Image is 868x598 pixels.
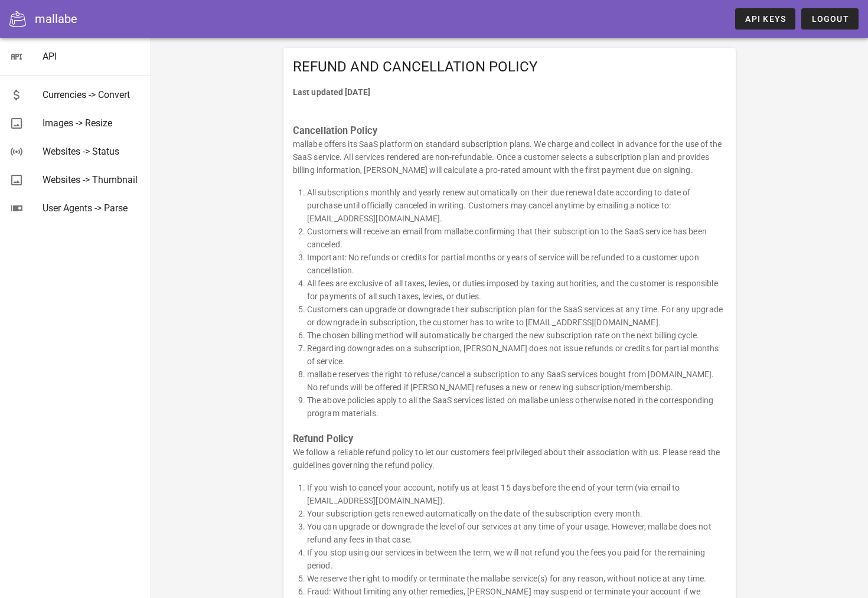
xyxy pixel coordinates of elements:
[307,329,726,342] li: The chosen billing method will automatically be charged the new subscription rate on the next bil...
[307,572,726,585] li: We reserve the right to modify or terminate the mallabe service(s) for any reason, without notice...
[35,10,77,28] div: mallabe
[307,186,726,225] li: All subscriptions monthly and yearly renew automatically on their due renewal date according to d...
[307,342,726,368] li: Regarding downgrades on a subscription, [PERSON_NAME] does not issue refunds or credits for parti...
[307,225,726,251] li: Customers will receive an email from mallabe confirming that their subscription to the SaaS servi...
[307,303,726,329] li: Customers can upgrade or downgrade their subscription plan for the SaaS services at any time. For...
[801,8,859,30] button: Logout
[307,251,726,277] li: Important: No refunds or credits for partial months or years of service will be refunded to a cus...
[307,507,726,520] li: Your subscription gets renewed automatically on the date of the subscription every month.
[43,174,142,185] div: Websites -> Thumbnail
[43,117,142,129] div: Images -> Resize
[307,394,726,420] li: The above policies apply to all the SaaS services listed on mallabe unless otherwise noted in the...
[735,8,795,30] a: API Keys
[307,481,726,507] li: If you wish to cancel your account, notify us at least 15 days before the end of your term (via e...
[307,546,726,572] li: If you stop using our services in between the term, we will not refund you the fees you paid for ...
[43,146,142,157] div: Websites -> Status
[307,368,726,394] li: mallabe reserves the right to refuse/cancel a subscription to any SaaS services bought from [DOMA...
[307,277,726,303] li: All fees are exclusive of all taxes, levies, or duties imposed by taxing authorities, and the cus...
[745,14,786,24] span: API Keys
[293,446,726,472] p: We follow a reliable refund policy to let our customers feel privileged about their association w...
[811,14,849,24] span: Logout
[293,87,370,97] strong: Last updated [DATE]
[43,202,142,214] div: User Agents -> Parse
[307,520,726,546] li: You can upgrade or downgrade the level of our services at any time of your usage. However, mallab...
[283,48,736,86] div: REFUND AND CANCELLATION POLICY
[293,138,726,177] p: mallabe offers its SaaS platform on standard subscription plans. We charge and collect in advance...
[293,125,726,138] h3: Cancellation Policy
[43,51,142,62] div: API
[43,89,142,100] div: Currencies -> Convert
[293,433,726,446] h3: Refund Policy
